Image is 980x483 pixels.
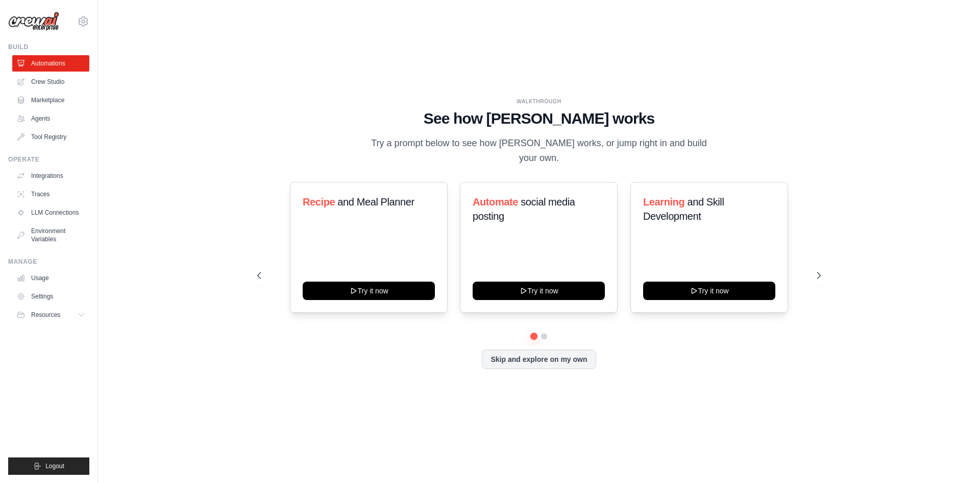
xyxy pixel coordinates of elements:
a: Crew Studio [12,74,89,90]
a: Environment Variables [12,223,89,247]
a: Marketplace [12,92,89,108]
p: Try a prompt below to see how [PERSON_NAME] works, or jump right in and build your own. [367,136,710,166]
span: Automate [473,196,518,208]
span: social media posting [473,196,575,222]
a: Integrations [12,168,89,184]
a: Usage [12,270,89,286]
div: WALKTHROUGH [257,98,821,105]
a: Settings [12,288,89,305]
button: Try it now [303,282,435,300]
span: Resources [31,311,60,319]
button: Try it now [643,282,775,300]
button: Resources [12,307,89,323]
h1: See how [PERSON_NAME] works [257,109,821,128]
span: and Meal Planner [337,196,414,208]
img: Logo [8,12,59,31]
span: Logout [45,462,64,470]
button: Skip and explore on my own [482,350,596,369]
span: Recipe [303,196,335,208]
a: Tool Registry [12,129,89,145]
span: and Skill Development [643,196,724,222]
a: Traces [12,186,89,202]
a: Agents [12,110,89,127]
span: Learning [643,196,684,208]
a: LLM Connections [12,204,89,221]
button: Try it now [473,282,605,300]
a: Automations [12,55,89,72]
div: Build [8,43,89,51]
div: Operate [8,155,89,164]
div: Manage [8,258,89,266]
button: Logout [8,457,89,475]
